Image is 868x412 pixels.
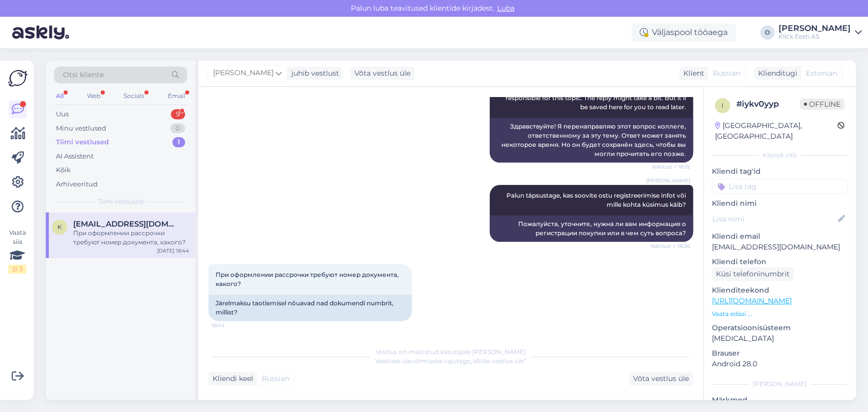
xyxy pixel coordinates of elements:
div: Tiimi vestlused [56,137,109,147]
p: Kliendi nimi [712,198,848,209]
span: i [722,102,724,109]
div: AI Assistent [56,151,94,162]
i: „Võtke vestlus üle” [470,357,526,365]
div: 1 [172,137,185,147]
div: Vaata siia [8,228,26,274]
p: Brauser [712,348,848,359]
span: Otsi kliente [63,70,104,80]
input: Lisa tag [712,179,848,194]
div: Väljaspool tööaega [632,23,736,42]
div: Socials [122,89,146,103]
p: Kliendi email [712,231,848,242]
span: Vestluse ülevõtmiseks vajutage [375,357,526,365]
div: [PERSON_NAME] [779,24,851,33]
span: kalininaemiilia@gmail.com [73,219,179,229]
div: Küsi telefoninumbrit [712,267,794,281]
div: All [54,89,66,103]
span: [PERSON_NAME] [646,177,690,184]
div: Kliendi keel [208,373,253,384]
p: Märkmed [712,395,848,405]
div: При оформлении рассрочки требуют номер документа, какого? [73,229,189,247]
p: Klienditeekond [712,285,848,296]
span: Russian [262,373,289,384]
div: Järelmaksu taotlemisel nõuavad nad dokumendi numbrit, millist? [208,295,412,321]
p: [EMAIL_ADDRESS][DOMAIN_NAME] [712,242,848,252]
span: Vestlus on määratud kasutajale [PERSON_NAME] [376,348,526,356]
input: Lisa nimi [712,213,836,225]
p: Kliendi tag'id [712,166,848,177]
img: Askly Logo [8,69,27,88]
span: Russian [713,68,740,79]
div: Email [166,89,187,103]
span: Tiimi vestlused [98,197,143,206]
p: Android 28.0 [712,359,848,369]
p: Operatsioonisüsteem [712,323,848,333]
span: k [57,223,62,231]
div: Uus [56,109,69,119]
span: Hello, I am routing this question to the colleague who is responsible for this topic. The reply m... [505,85,687,111]
div: 2 / 3 [8,265,26,274]
div: Arhiveeritud [56,179,98,189]
span: Nähtud ✓ 16:36 [651,242,690,250]
div: Klienditugi [754,68,797,79]
span: Luba [494,4,518,13]
div: Klick Eesti AS [779,33,851,41]
span: Palun täpsustage, kas soovite ostu registreerimise infot või mille kohta küsimus käib? [506,192,687,208]
div: Здравствуйте! Я перенаправляю этот вопрос коллеге, ответственному за эту тему. Ответ может занять... [490,118,693,163]
div: 0 [170,123,185,134]
span: [PERSON_NAME] [213,68,274,79]
div: Minu vestlused [56,123,106,134]
a: [URL][DOMAIN_NAME] [712,296,792,305]
div: 9 [171,109,185,119]
div: Web [85,89,103,103]
div: [PERSON_NAME] [712,379,848,389]
span: 18:44 [212,322,250,329]
div: juhib vestlust [287,68,339,79]
span: Estonian [806,68,837,79]
div: Võta vestlus üle [629,372,693,386]
span: Offline [800,99,845,110]
div: O [760,25,774,40]
div: [GEOGRAPHIC_DATA], [GEOGRAPHIC_DATA] [715,120,837,142]
div: Пожалуйста, уточните, нужна ли вам информация о регистрации покупки или в чем суть вопроса? [490,215,693,242]
a: [PERSON_NAME]Klick Eesti AS [779,24,862,41]
p: Kliendi telefon [712,257,848,267]
span: При оформлении рассрочки требуют номер документа, какого? [216,271,400,288]
p: [MEDICAL_DATA] [712,333,848,344]
div: Kliendi info [712,151,848,160]
div: Klient [679,68,704,79]
div: Kõik [56,165,71,175]
div: Võta vestlus üle [350,67,414,80]
p: Vaata edasi ... [712,309,848,319]
div: [DATE] 18:44 [157,247,189,255]
div: # iykv0yyp [736,98,800,110]
span: Nähtud ✓ 16:15 [652,163,690,171]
